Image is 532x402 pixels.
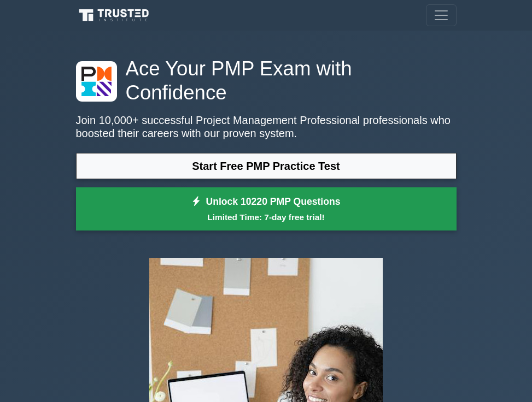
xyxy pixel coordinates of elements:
a: Start Free PMP Practice Test [76,153,457,179]
h1: Ace Your PMP Exam with Confidence [76,57,457,105]
button: Toggle navigation [426,4,457,26]
a: Unlock 10220 PMP QuestionsLimited Time: 7-day free trial! [76,187,457,231]
p: Join 10,000+ successful Project Management Professional professionals who boosted their careers w... [76,114,457,140]
small: Limited Time: 7-day free trial! [90,211,443,223]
